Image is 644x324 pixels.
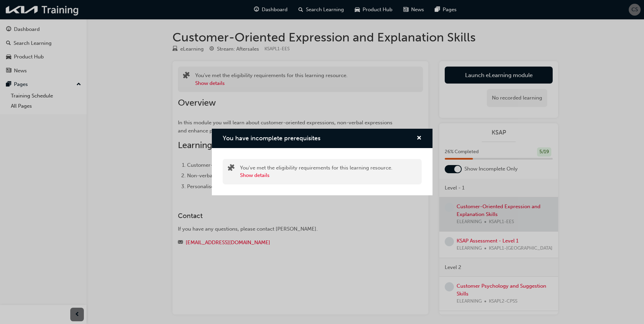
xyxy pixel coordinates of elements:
[228,165,235,173] span: puzzle-icon
[417,134,422,143] button: cross-icon
[212,129,433,195] div: You have incomplete prerequisites
[240,164,392,179] div: You've met the eligibility requirements for this learning resource.
[417,136,422,142] span: cross-icon
[240,172,270,179] button: Show details
[223,134,320,142] span: You have incomplete prerequisites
